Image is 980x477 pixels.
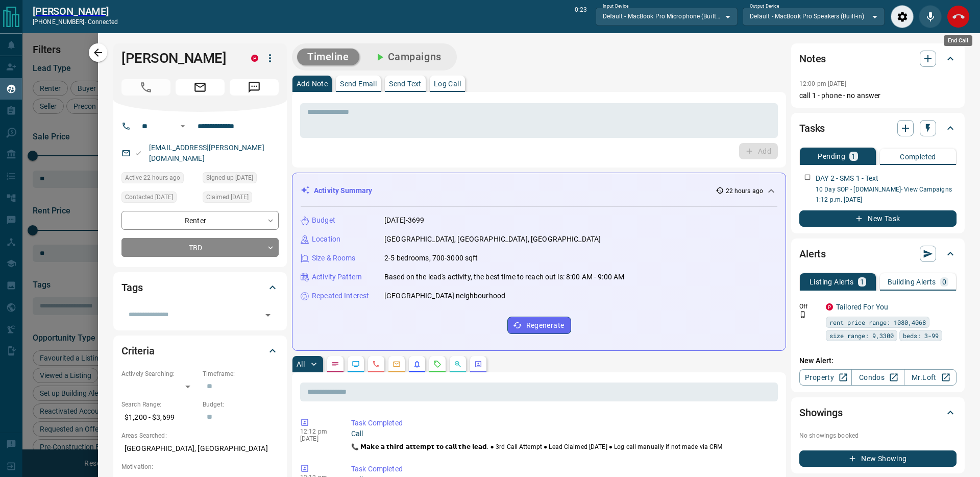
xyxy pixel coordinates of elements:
svg: Requests [433,360,442,368]
div: property.ca [251,55,258,62]
p: Budget: [203,400,279,409]
span: size range: 9,3300 [829,330,894,341]
p: 12:12 pm [300,428,336,435]
p: Send Email [340,80,377,87]
p: Listing Alerts [810,278,854,285]
p: 1 [860,278,864,285]
svg: Listing Alerts [413,360,421,368]
div: Audio Settings [891,5,914,28]
h2: [PERSON_NAME] [33,5,118,17]
h2: Showings [799,404,843,421]
p: DAY 2 - SMS 1 - Text [816,173,879,184]
span: Active 22 hours ago [125,173,180,183]
p: Log Call [434,80,461,87]
div: property.ca [826,303,833,311]
svg: Agent Actions [474,360,482,368]
p: 2-5 bedrooms, 700-3000 sqft [384,253,478,264]
h2: Notes [799,51,826,67]
div: Thu Aug 14 2025 [121,172,198,186]
h2: Tags [121,279,142,296]
div: TBD [121,238,279,257]
p: 22 hours ago [726,186,763,196]
p: Budget [312,215,335,226]
svg: Push Notification Only [799,311,806,318]
div: Mute [919,5,942,28]
span: rent price range: 1080,4068 [829,317,926,327]
p: $1,200 - $3,699 [121,409,198,426]
a: 10 Day SOP - [DOMAIN_NAME]- View Campaigns [816,186,952,193]
p: All [297,361,305,368]
span: Claimed [DATE] [206,192,249,202]
a: Condos [851,369,904,386]
p: Task Completed [351,464,774,474]
svg: Emails [393,360,401,368]
div: Showings [799,400,957,425]
p: Task Completed [351,418,774,428]
p: Actively Searching: [121,369,198,378]
p: Location [312,234,340,245]
svg: Calls [372,360,380,368]
div: Alerts [799,242,957,266]
button: Timeline [297,49,359,65]
p: [GEOGRAPHIC_DATA], [GEOGRAPHIC_DATA], [GEOGRAPHIC_DATA] [384,234,601,245]
p: 0:23 [575,5,587,28]
div: End Call [944,35,972,46]
div: End Call [947,5,970,28]
svg: Email Valid [135,150,142,157]
span: Signed up [DATE] [206,173,253,183]
p: 1:12 p.m. [DATE] [816,195,957,204]
p: Activity Summary [314,185,372,196]
h2: Tasks [799,120,825,136]
span: Email [176,79,225,96]
svg: Opportunities [454,360,462,368]
div: Notes [799,46,957,71]
span: Contacted [DATE] [125,192,173,202]
h2: Criteria [121,343,155,359]
p: 0 [942,278,946,285]
div: Thu Aug 14 2025 [203,192,279,206]
a: Property [799,369,852,386]
div: Thu Aug 14 2025 [203,172,279,186]
button: New Showing [799,450,957,467]
p: Areas Searched: [121,431,279,440]
label: Input Device [603,3,629,10]
p: [DATE]-3699 [384,215,424,226]
div: Thu Aug 14 2025 [121,192,198,206]
p: call 1 - phone - no answer [799,90,957,101]
button: Campaigns [363,49,452,65]
svg: Notes [331,360,339,368]
p: [GEOGRAPHIC_DATA], [GEOGRAPHIC_DATA] [121,440,279,457]
div: Activity Summary22 hours ago [301,181,777,200]
p: Size & Rooms [312,253,356,264]
p: [GEOGRAPHIC_DATA] neighbourhood [384,291,505,301]
span: Message [230,79,279,96]
a: [EMAIL_ADDRESS][PERSON_NAME][DOMAIN_NAME] [149,144,264,162]
a: Tailored For You [836,303,888,311]
p: No showings booked [799,431,957,440]
p: [PHONE_NUMBER] - [33,17,118,27]
div: Tags [121,275,279,300]
p: Off [799,302,820,311]
p: Repeated Interest [312,291,369,301]
p: Activity Pattern [312,272,362,282]
div: Default - MacBook Pro Speakers (Built-in) [743,8,885,25]
div: Criteria [121,339,279,363]
div: Default - MacBook Pro Microphone (Built-in) [596,8,738,25]
p: 12:00 pm [DATE] [799,80,846,87]
p: Search Range: [121,400,198,409]
p: Add Note [297,80,328,87]
button: Regenerate [507,317,571,334]
p: Building Alerts [888,278,936,285]
p: New Alert: [799,355,957,366]
p: Completed [900,153,936,160]
span: connected [88,18,118,26]
p: Send Text [389,80,422,87]
span: Call [121,79,170,96]
p: [DATE] [300,435,336,442]
p: Call [351,428,774,439]
svg: Lead Browsing Activity [352,360,360,368]
p: Timeframe: [203,369,279,378]
p: 📞 𝗠𝗮𝗸𝗲 𝗮 𝘁𝗵𝗶𝗿𝗱 𝗮𝘁𝘁𝗲𝗺𝗽𝘁 𝘁𝗼 𝗰𝗮𝗹𝗹 𝘁𝗵𝗲 𝗹𝗲𝗮𝗱. ● 3rd Call Attempt ‎● Lead Claimed [DATE] ‎● Log call ma... [351,442,774,451]
p: Based on the lead's activity, the best time to reach out is: 8:00 AM - 9:00 AM [384,272,624,282]
h2: Alerts [799,246,826,262]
